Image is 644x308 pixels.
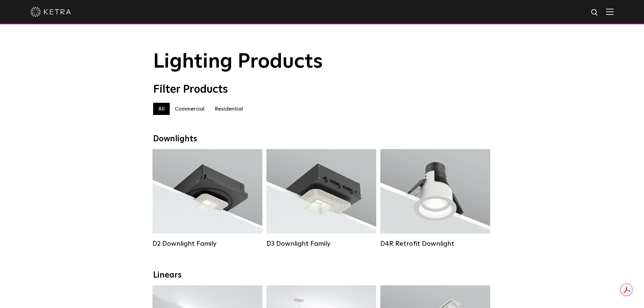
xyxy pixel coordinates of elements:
[591,8,599,17] img: search icon
[380,240,490,248] div: D4R Retrofit Downlight
[606,8,614,15] img: Hamburger%20Nav.svg
[152,240,262,248] div: D2 Downlight Family
[30,7,71,17] img: ketra-logo-2019-white
[153,52,323,72] span: Lighting Products
[153,134,491,144] div: Downlights
[170,103,210,115] label: Commercial
[210,103,248,115] label: Residential
[153,270,491,280] div: Linears
[266,240,376,248] div: D3 Downlight Family
[152,149,262,248] a: D2 Downlight Family Lumen Output:1200Colors:White / Black / Gloss Black / Silver / Bronze / Silve...
[380,149,490,248] a: D4R Retrofit Downlight Lumen Output:800Colors:White / BlackBeam Angles:15° / 25° / 40° / 60°Watta...
[153,103,170,115] label: All
[266,149,376,248] a: D3 Downlight Family Lumen Output:700 / 900 / 1100Colors:White / Black / Silver / Bronze / Paintab...
[153,83,491,96] div: Filter Products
